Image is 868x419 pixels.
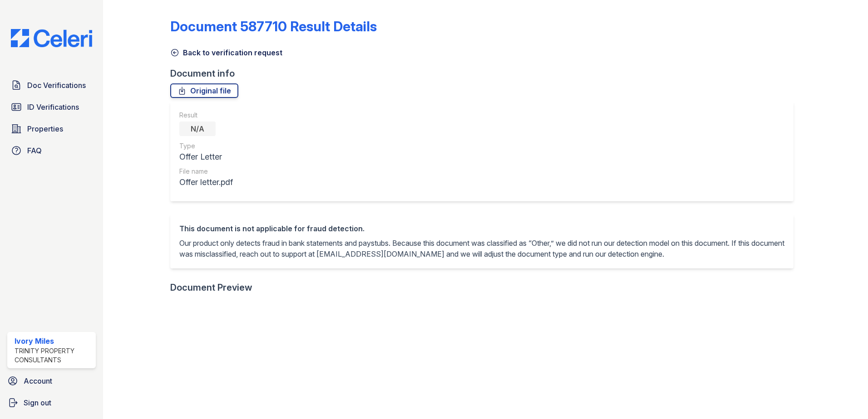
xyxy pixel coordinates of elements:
a: FAQ [7,141,96,160]
a: Document 587710 Result Details [170,18,377,34]
span: Account [24,375,52,386]
div: Ivory Miles [15,336,92,346]
a: Account [4,372,99,390]
div: This document is not applicable for fraud detection. [179,223,784,234]
div: Document info [170,67,801,80]
img: CE_Logo_Blue-a8612792a0a2168367f1c8372b55b34899dd931a85d93a1a3d3e32e68fde9ad4.png [4,29,99,47]
span: Properties [27,123,63,134]
a: Properties [7,120,96,138]
p: Our product only detects fraud in bank statements and paystubs. Because this document was classif... [179,238,784,259]
a: Sign out [4,394,99,412]
a: Original file [170,83,238,98]
div: Result [179,111,233,120]
span: ID Verifications [27,102,79,112]
div: Offer Letter [179,151,233,163]
span: Doc Verifications [27,80,86,91]
span: Sign out [24,397,51,408]
div: Type [179,141,233,151]
a: ID Verifications [7,98,96,116]
a: Doc Verifications [7,76,96,94]
div: File name [179,167,233,176]
div: Document Preview [170,281,252,294]
div: Trinity Property Consultants [15,346,92,365]
a: Back to verification request [170,47,282,58]
div: N/A [179,122,216,136]
span: FAQ [27,145,42,156]
div: Offer letter.pdf [179,176,233,189]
